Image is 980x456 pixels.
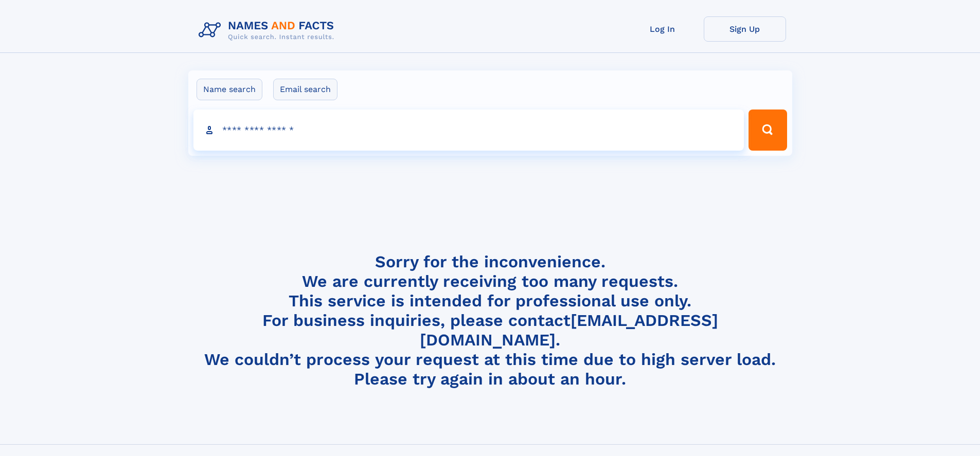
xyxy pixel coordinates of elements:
[704,16,786,42] a: Sign Up
[420,311,718,350] a: [EMAIL_ADDRESS][DOMAIN_NAME]
[749,110,787,151] button: Search Button
[194,252,786,389] h4: Sorry for the inconvenience. We are currently receiving too many requests. This service is intend...
[273,79,337,100] label: Email search
[193,110,744,151] input: search input
[197,79,262,100] label: Name search
[194,16,343,44] img: Logo Names and Facts
[621,16,704,42] a: Log In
